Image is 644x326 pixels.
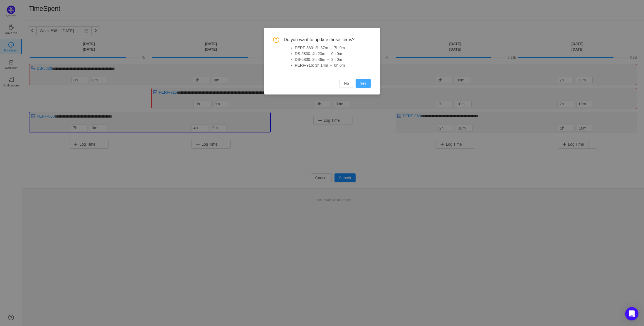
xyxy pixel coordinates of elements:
i: icon: question-circle [273,37,279,43]
li: PERF-863: 2h 37m → 7h 0m [295,45,371,51]
button: Yes [356,79,371,88]
span: Do you want to update these items? [284,37,371,43]
div: Open Intercom Messenger [625,307,638,320]
li: PERF-916: 3h 14m → 0h 0m [295,63,371,68]
li: DS-5830: 3h 46m → 3h 0m [295,57,371,63]
button: No [339,79,353,88]
li: DS-5830: 4h 23m → 0h 0m [295,51,371,57]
